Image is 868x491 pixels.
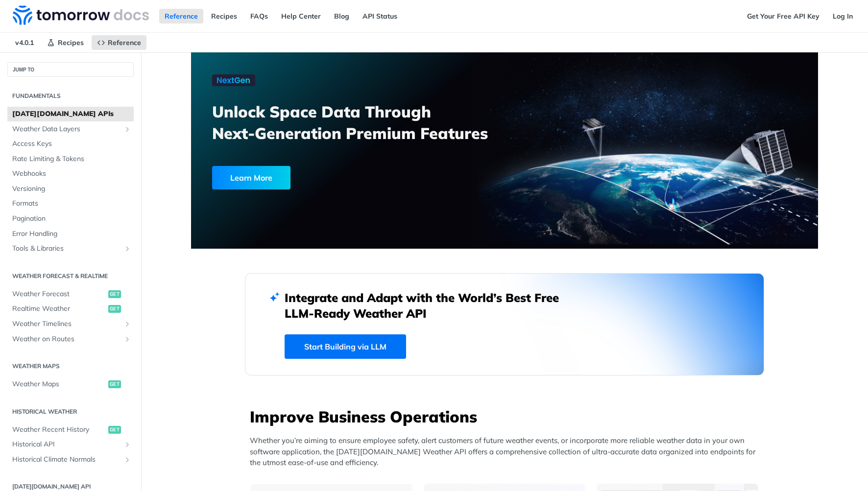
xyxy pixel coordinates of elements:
button: Show subpages for Historical Climate Normals [123,456,131,464]
span: Versioning [12,184,131,194]
span: v4.0.1 [10,35,39,50]
a: API Status [357,9,403,23]
h3: Unlock Space Data Through Next-Generation Premium Features [212,101,515,144]
span: [DATE][DOMAIN_NAME] APIs [12,109,131,119]
a: Start Building via LLM [285,334,406,359]
a: Pagination [7,211,134,226]
a: Recipes [42,35,89,50]
a: Reference [92,35,146,50]
a: Historical APIShow subpages for Historical API [7,437,134,452]
h2: Weather Maps [7,362,134,371]
a: Versioning [7,182,134,196]
span: Pagination [12,214,131,224]
a: Webhooks [7,166,134,181]
span: Error Handling [12,229,131,239]
h2: Integrate and Adapt with the World’s Best Free LLM-Ready Weather API [285,290,574,321]
a: Formats [7,196,134,211]
a: Weather Recent Historyget [7,422,134,437]
span: Rate Limiting & Tokens [12,154,131,164]
h3: Improve Business Operations [250,406,764,427]
h2: Fundamentals [7,92,134,100]
button: Show subpages for Weather Timelines [123,320,131,328]
a: Rate Limiting & Tokens [7,152,134,166]
a: Weather Mapsget [7,377,134,392]
span: get [108,426,121,434]
a: Learn More [212,166,455,189]
span: Weather Recent History [12,425,106,435]
p: Whether you’re aiming to ensure employee safety, alert customers of future weather events, or inc... [250,435,764,468]
button: Show subpages for Historical API [123,441,131,448]
a: Reference [159,9,203,23]
a: Help Center [276,9,326,23]
img: NextGen [212,74,255,86]
a: Realtime Weatherget [7,302,134,316]
a: FAQs [245,9,273,23]
span: Webhooks [12,169,131,179]
a: [DATE][DOMAIN_NAME] APIs [7,107,134,121]
a: Recipes [206,9,242,23]
a: Log In [827,9,858,23]
h2: Historical Weather [7,407,134,416]
a: Get Your Free API Key [742,9,825,23]
a: Historical Climate NormalsShow subpages for Historical Climate Normals [7,452,134,467]
span: get [108,305,121,313]
button: Show subpages for Weather on Routes [123,335,131,343]
span: Historical Climate Normals [12,455,121,465]
span: Access Keys [12,139,131,149]
h2: [DATE][DOMAIN_NAME] API [7,482,134,491]
span: Reference [108,38,141,47]
span: Weather Timelines [12,319,121,329]
span: Tools & Libraries [12,244,121,254]
span: Realtime Weather [12,304,106,314]
span: Weather Data Layers [12,124,121,134]
div: Learn More [212,166,290,189]
a: Weather on RoutesShow subpages for Weather on Routes [7,332,134,347]
span: Weather on Routes [12,334,121,344]
span: get [108,380,121,388]
a: Error Handling [7,227,134,241]
span: get [108,290,121,298]
span: Weather Forecast [12,289,106,299]
a: Weather Data LayersShow subpages for Weather Data Layers [7,122,134,137]
button: JUMP TO [7,62,134,77]
span: Formats [12,199,131,209]
button: Show subpages for Tools & Libraries [123,245,131,253]
span: Historical API [12,440,121,449]
a: Weather Forecastget [7,287,134,302]
a: Tools & LibrariesShow subpages for Tools & Libraries [7,241,134,256]
h2: Weather Forecast & realtime [7,272,134,281]
a: Blog [329,9,355,23]
a: Access Keys [7,137,134,151]
button: Show subpages for Weather Data Layers [123,125,131,133]
span: Weather Maps [12,379,106,389]
span: Recipes [58,38,84,47]
img: Tomorrow.io Weather API Docs [13,5,149,25]
a: Weather TimelinesShow subpages for Weather Timelines [7,317,134,331]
